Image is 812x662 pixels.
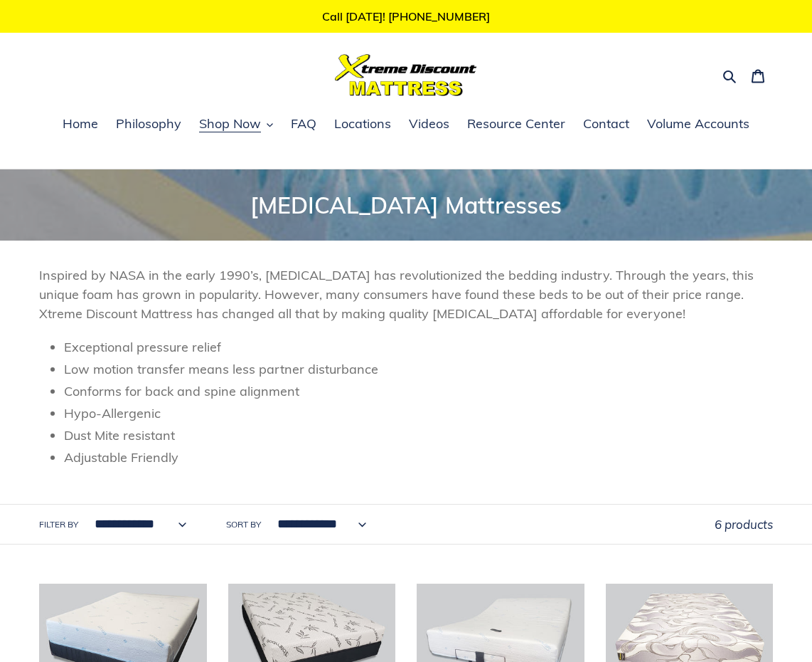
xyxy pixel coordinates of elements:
li: Dust Mite resistant [64,426,773,445]
img: Xtreme Discount Mattress [335,54,477,96]
li: Low motion transfer means less partner disturbance [64,359,773,379]
label: Filter by [39,518,78,531]
a: Philosophy [109,114,188,135]
span: Videos [409,115,449,132]
li: Conforms for back and spine alignment [64,382,773,401]
span: Resource Center [467,115,565,132]
a: Home [55,114,105,135]
a: FAQ [284,114,324,135]
button: Shop Now [192,114,280,135]
li: Adjustable Friendly [64,448,773,467]
label: Sort by [226,518,261,531]
p: Inspired by NASA in the early 1990’s, [MEDICAL_DATA] has revolutionized the bedding industry. Thr... [39,266,773,323]
a: Videos [402,114,456,135]
span: Home [63,115,98,132]
span: Locations [334,115,391,132]
span: [MEDICAL_DATA] Mattresses [250,191,562,219]
a: Volume Accounts [640,114,757,135]
span: 6 products [715,517,773,532]
li: Hypo-Allergenic [64,404,773,423]
span: Volume Accounts [647,115,749,132]
span: FAQ [291,115,316,132]
span: Shop Now [199,115,261,132]
a: Contact [576,114,636,135]
span: Contact [583,115,629,132]
li: Exceptional pressure relief [64,337,773,357]
span: Philosophy [116,115,181,132]
a: Resource Center [460,114,572,135]
a: Locations [327,114,398,135]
